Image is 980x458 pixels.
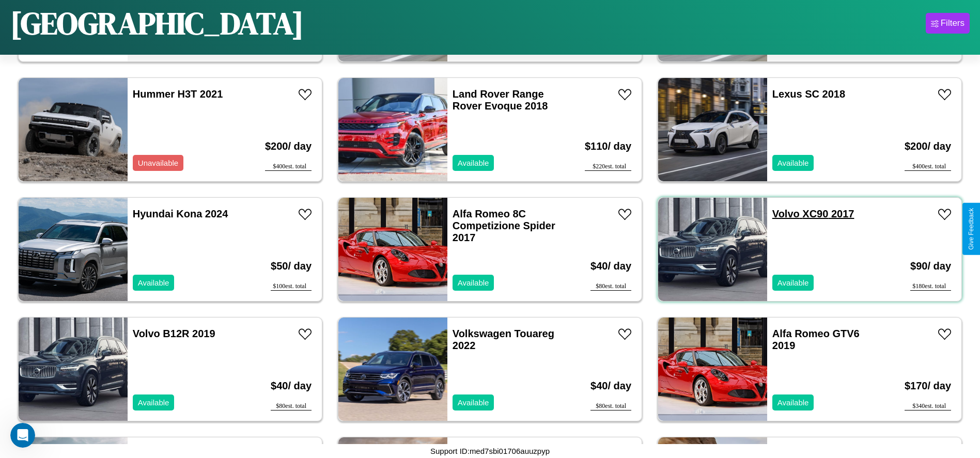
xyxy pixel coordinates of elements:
[458,276,489,290] p: Available
[777,276,809,290] p: Available
[453,328,554,351] a: Volkswagen Touareg 2022
[271,402,312,410] div: $ 80 est. total
[772,328,860,351] a: Alfa Romeo GTV6 2019
[590,370,631,402] h3: $ 40 / day
[910,250,951,282] h3: $ 90 / day
[772,88,845,100] a: Lexus SC 2018
[590,282,631,291] div: $ 80 est. total
[905,163,951,171] div: $ 400 est. total
[265,130,312,163] h3: $ 200 / day
[585,130,631,163] h3: $ 110 / day
[453,208,555,243] a: Alfa Romeo 8C Competizione Spider 2017
[133,328,215,339] a: Volvo B12R 2019
[453,88,548,112] a: Land Rover Range Rover Evoque 2018
[941,18,965,28] div: Filters
[138,156,178,170] p: Unavailable
[926,13,970,34] button: Filters
[10,423,35,448] iframe: Intercom live chat
[905,370,951,402] h3: $ 170 / day
[138,276,169,290] p: Available
[777,156,809,170] p: Available
[271,282,312,291] div: $ 100 est. total
[585,163,631,171] div: $ 220 est. total
[430,444,550,458] p: Support ID: med7sbi01706auuzpyp
[265,163,312,171] div: $ 400 est. total
[458,396,489,409] p: Available
[133,88,223,100] a: Hummer H3T 2021
[458,156,489,170] p: Available
[910,282,951,291] div: $ 180 est. total
[968,208,975,250] div: Give Feedback
[133,208,228,219] a: Hyundai Kona 2024
[138,396,169,409] p: Available
[905,130,951,163] h3: $ 200 / day
[772,208,854,219] a: Volvo XC90 2017
[777,396,809,409] p: Available
[590,402,631,410] div: $ 80 est. total
[271,250,312,282] h3: $ 50 / day
[10,2,304,44] h1: [GEOGRAPHIC_DATA]
[271,370,312,402] h3: $ 40 / day
[590,250,631,282] h3: $ 40 / day
[905,402,951,410] div: $ 340 est. total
